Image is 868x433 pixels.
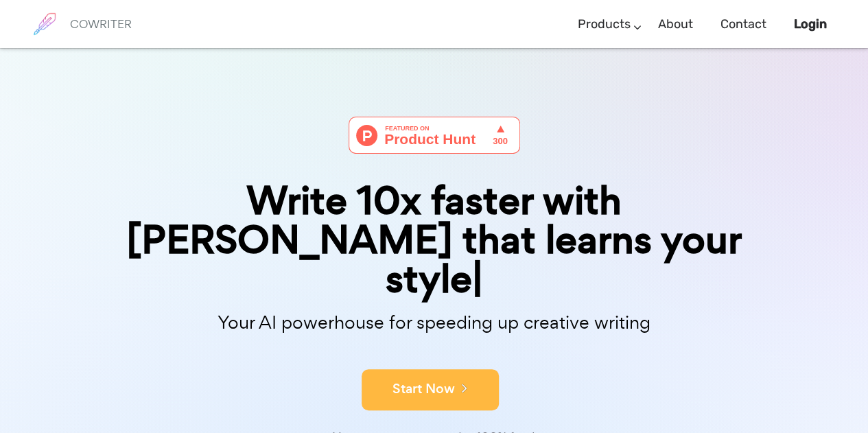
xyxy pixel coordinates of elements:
div: Write 10x faster with [PERSON_NAME] that learns your style [91,181,777,299]
img: brand logo [27,7,62,41]
img: Cowriter - Your AI buddy for speeding up creative writing | Product Hunt [349,117,520,154]
h6: COWRITER [70,18,132,30]
a: About [658,4,693,45]
a: Products [578,4,631,45]
b: Login [794,16,827,32]
button: Start Now [362,369,499,410]
a: Contact [720,4,766,45]
p: Your AI powerhouse for speeding up creative writing [91,308,777,338]
a: Login [794,4,827,45]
